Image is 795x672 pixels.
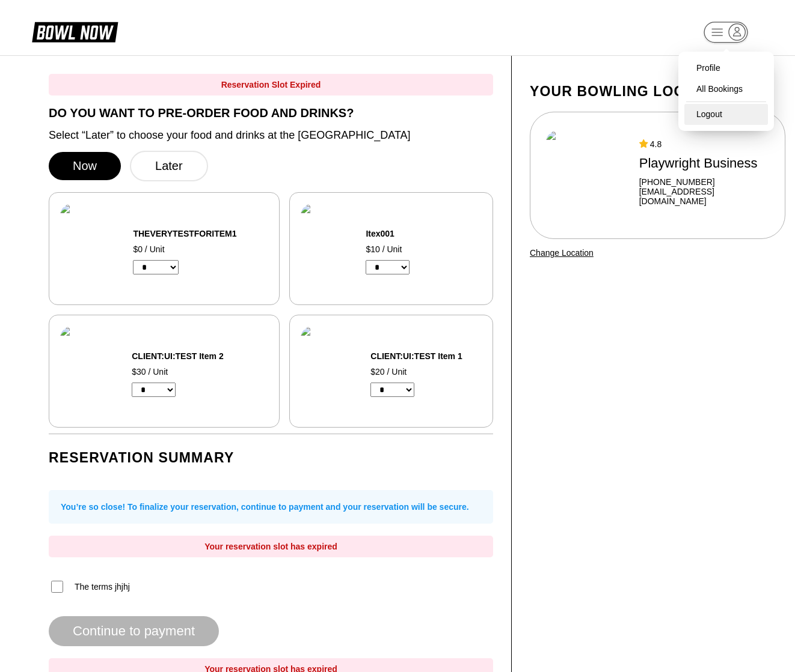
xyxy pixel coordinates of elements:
label: DO YOU WANT TO PRE-ORDER FOOD AND DRINKS? [49,106,493,120]
div: $0 / Unit [133,244,268,254]
img: Playwright Business [546,130,628,220]
div: $30 / Unit [132,367,256,377]
div: Playwright Business [639,155,769,171]
label: Select “Later” to choose your food and drinks at the [GEOGRAPHIC_DATA] [49,129,493,142]
div: [PHONE_NUMBER] [639,177,769,187]
span: The terms jhjhj [75,582,130,592]
a: Profile [684,58,768,79]
button: Now [49,152,121,180]
a: Change Location [530,248,594,258]
div: 4.8 [639,139,769,149]
div: CLIENT:UI:TEST Item 1 [370,351,482,361]
div: THEVERYTESTFORITEM1 [133,229,268,238]
button: Logout [684,104,768,125]
img: CLIENT:UI:TEST Item 2 [60,326,117,416]
div: CLIENT:UI:TEST Item 2 [132,351,256,361]
a: All Bookings [684,79,768,100]
div: Itex001 [366,229,449,238]
h1: Your bowling location [530,83,785,100]
img: THEVERYTESTFORITEM1 [60,204,118,294]
div: $20 / Unit [370,367,482,377]
div: Your reservation slot has expired [49,536,493,557]
div: Reservation Slot Expired [49,74,493,95]
a: [EMAIL_ADDRESS][DOMAIN_NAME] [639,187,769,206]
div: You’re so close! To finalize your reservation, continue to payment and your reservation will be s... [49,490,493,524]
h1: Reservation Summary [49,449,493,466]
img: CLIENT:UI:TEST Item 1 [301,326,356,416]
div: $10 / Unit [366,244,449,254]
button: Later [130,151,208,181]
img: Itex001 [301,204,351,294]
